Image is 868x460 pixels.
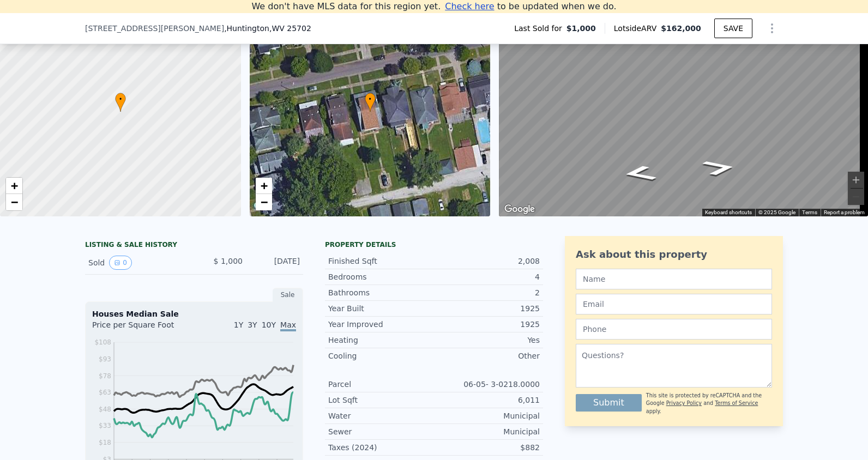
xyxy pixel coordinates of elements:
[328,410,434,421] div: Water
[214,257,243,265] span: $ 1,000
[715,400,758,406] a: Terms of Service
[499,7,868,216] div: Map
[514,23,566,34] span: Last Sold for
[11,195,18,209] span: −
[499,7,868,216] div: Street View
[328,287,434,298] div: Bathrooms
[434,271,540,282] div: 4
[576,319,772,340] input: Phone
[256,194,272,210] a: Zoom out
[99,355,111,363] tspan: $93
[99,372,111,380] tspan: $78
[434,410,540,421] div: Municipal
[115,93,126,112] div: •
[666,400,702,406] a: Privacy Policy
[761,17,783,39] button: Show Options
[280,320,296,331] span: Max
[576,294,772,314] input: Email
[85,23,224,34] span: [STREET_ADDRESS][PERSON_NAME]
[328,395,434,405] div: Lot Sqft
[608,161,671,185] path: Go East, Emmons Ave
[94,338,111,346] tspan: $108
[434,303,540,314] div: 1925
[328,442,434,453] div: Taxes (2024)
[328,379,434,390] div: Parcel
[661,24,701,33] span: $162,000
[646,392,772,415] div: This site is protected by reCAPTCHA and the Google and apply.
[85,240,303,251] div: LISTING & SALE HISTORY
[269,24,311,33] span: , WV 25702
[6,178,22,194] a: Zoom in
[434,395,540,405] div: 6,011
[99,405,111,413] tspan: $48
[260,179,267,192] span: +
[434,335,540,346] div: Yes
[365,94,376,104] span: •
[705,209,752,216] button: Keyboard shortcuts
[328,350,434,361] div: Cooling
[260,195,267,209] span: −
[848,172,864,188] button: Zoom in
[848,189,864,205] button: Zoom out
[92,319,194,337] div: Price per Square Foot
[99,422,111,429] tspan: $33
[328,256,434,267] div: Finished Sqft
[434,256,540,267] div: 2,008
[576,394,642,411] button: Submit
[434,319,540,330] div: 1925
[824,209,865,215] a: Report a problem
[502,202,538,216] img: Google
[325,240,543,249] div: Property details
[224,23,311,34] span: , Huntington
[434,287,540,298] div: 2
[11,179,18,192] span: +
[99,389,111,396] tspan: $63
[234,320,243,329] span: 1Y
[328,303,434,314] div: Year Built
[92,308,296,319] div: Houses Median Sale
[434,350,540,361] div: Other
[251,256,300,270] div: [DATE]
[566,23,596,34] span: $1,000
[328,271,434,282] div: Bedrooms
[365,93,376,112] div: •
[434,442,540,453] div: $882
[502,202,538,216] a: Open this area in Google Maps (opens a new window)
[614,23,661,34] span: Lotside ARV
[262,320,276,329] span: 10Y
[273,288,303,302] div: Sale
[328,426,434,437] div: Sewer
[248,320,257,329] span: 3Y
[6,194,22,210] a: Zoom out
[109,256,132,270] button: View historical data
[758,209,795,215] span: © 2025 Google
[714,19,752,38] button: SAVE
[434,426,540,437] div: Municipal
[688,156,750,179] path: Go West, Emmons Ave
[576,247,772,262] div: Ask about this property
[256,178,272,194] a: Zoom in
[328,319,434,330] div: Year Improved
[328,335,434,346] div: Heating
[576,269,772,289] input: Name
[802,209,817,215] a: Terms (opens in new tab)
[99,439,111,446] tspan: $18
[445,1,494,11] span: Check here
[88,256,185,270] div: Sold
[115,94,126,104] span: •
[434,379,540,390] div: 06-05- 3-0218.0000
